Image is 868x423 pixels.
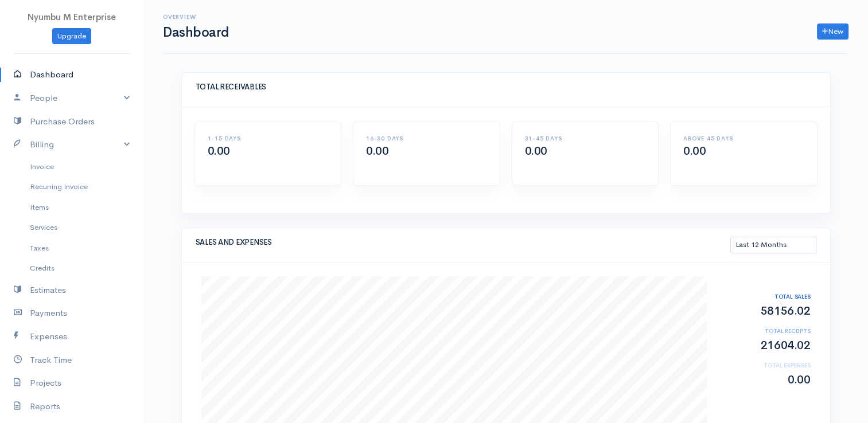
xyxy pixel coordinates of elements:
[718,305,810,318] h2: 58156.02
[718,339,810,352] h2: 21604.02
[208,144,230,158] span: 0.00
[817,23,848,40] a: New
[208,135,329,142] h6: 1-15 DAYS
[163,14,229,20] h6: Overview
[52,28,91,45] a: Upgrade
[718,293,810,300] h6: TOTAL SALES
[718,328,810,334] h6: TOTAL RECEIPTS
[196,83,816,91] h5: TOTAL RECEIVABLES
[718,362,810,369] h6: TOTAL EXPENSES
[525,144,547,158] span: 0.00
[28,11,116,22] span: Nyumbu M Enterprise
[196,238,730,246] h5: SALES AND EXPENSES
[718,374,810,386] h2: 0.00
[366,144,388,158] span: 0.00
[683,135,804,142] h6: ABOVE 45 DAYS
[683,144,706,158] span: 0.00
[366,135,487,142] h6: 16-30 DAYS
[163,25,229,40] h1: Dashboard
[525,135,646,142] h6: 31-45 DAYS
